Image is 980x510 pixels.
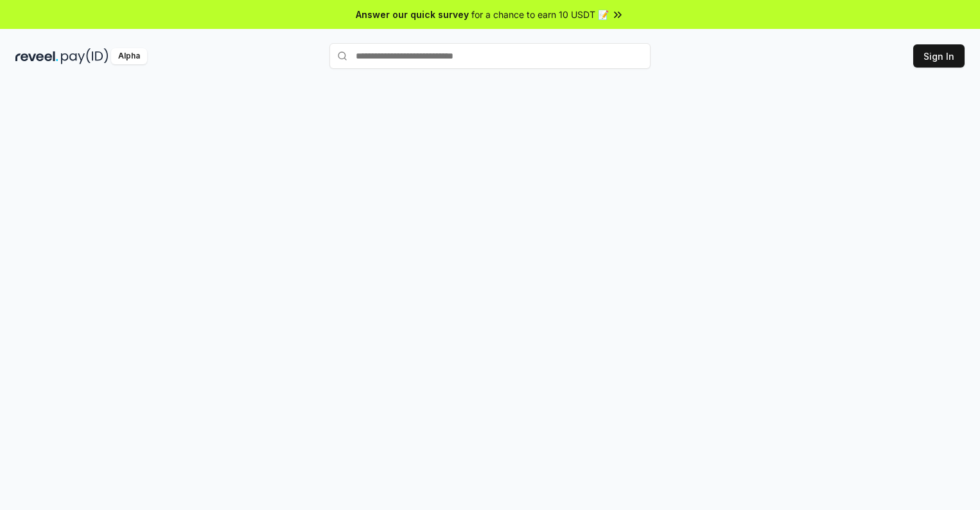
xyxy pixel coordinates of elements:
[61,48,109,64] img: pay_id
[471,8,609,21] span: for a chance to earn 10 USDT 📝
[15,48,58,64] img: reveel_dark
[111,48,147,64] div: Alpha
[356,8,469,21] span: Answer our quick survey
[913,44,965,68] button: Sign In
